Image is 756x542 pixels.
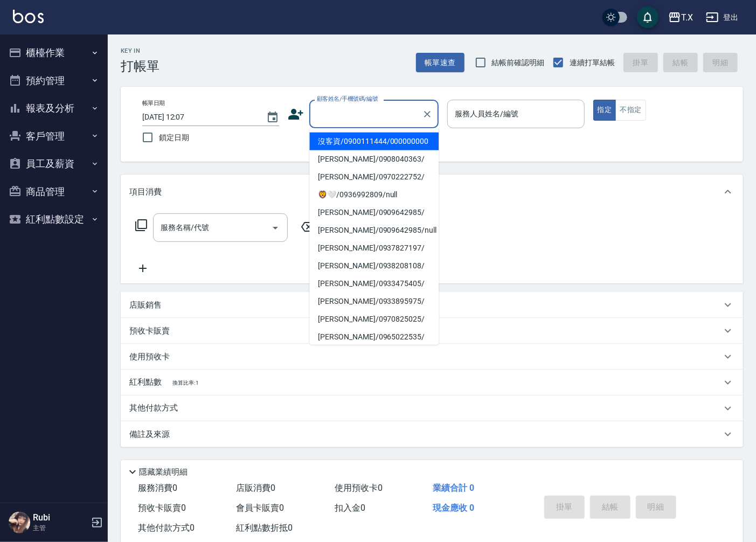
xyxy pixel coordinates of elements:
[416,53,464,73] button: 帳單速查
[702,8,743,27] button: 登出
[121,344,743,370] div: 使用預收卡
[593,100,616,121] button: 指定
[142,99,165,107] label: 帳單日期
[309,133,439,150] li: 沒客資/0900111444/000000000
[309,239,439,257] li: [PERSON_NAME]/0937827197/
[433,483,475,493] span: 業績合計 0
[138,503,186,513] span: 預收卡販賣 0
[4,94,103,122] button: 報表及分析
[4,150,103,178] button: 員工及薪資
[129,377,199,388] p: 紅利點數
[309,275,439,293] li: [PERSON_NAME]/0933475405/
[121,292,743,318] div: 店販銷售
[309,310,439,328] li: [PERSON_NAME]/0970825025/
[121,47,159,54] h2: Key In
[615,100,646,121] button: 不指定
[637,6,658,28] button: save
[138,523,195,533] span: 其他付款方式 0
[317,95,378,103] label: 顧客姓名/手機號碼/編號
[681,11,693,24] div: T.X
[4,67,103,95] button: 預約管理
[4,122,103,150] button: 客戶管理
[172,380,199,386] span: 換算比率: 1
[309,293,439,310] li: [PERSON_NAME]/0933895975/
[121,370,743,395] div: 紅利點數換算比率: 1
[260,105,286,130] button: Choose date, selected date is 2025-09-23
[121,421,743,447] div: 備註及來源
[335,503,365,513] span: 扣入金 0
[237,523,293,533] span: 紅利點數折抵 0
[129,325,170,337] p: 預收卡販賣
[4,178,103,206] button: 商品管理
[309,221,439,239] li: [PERSON_NAME]/0909642985/null
[129,402,183,414] p: 其他付款方式
[4,205,103,233] button: 紅利點數設定
[121,318,743,344] div: 預收卡販賣
[267,219,284,237] button: Open
[335,483,383,493] span: 使用預收卡 0
[13,10,44,23] img: Logo
[33,523,88,533] p: 主管
[309,150,439,168] li: [PERSON_NAME]/0908040363/
[129,186,162,198] p: 項目消費
[309,186,439,204] li: 🦁️🤍/0936992809/null
[33,512,88,523] h5: Rubi
[237,483,276,493] span: 店販消費 0
[309,328,439,346] li: [PERSON_NAME]/0965022535/
[159,132,189,143] span: 鎖定日期
[121,59,159,74] h3: 打帳單
[129,300,162,311] p: 店販銷售
[570,57,615,68] span: 連續打單結帳
[664,6,697,29] button: T.X
[129,351,170,363] p: 使用預收卡
[420,107,435,122] button: Clear
[309,257,439,275] li: [PERSON_NAME]/0938208108/
[139,467,188,478] p: 隱藏業績明細
[4,39,103,67] button: 櫃檯作業
[9,512,30,533] img: Person
[433,503,475,513] span: 現金應收 0
[121,175,743,209] div: 項目消費
[138,483,177,493] span: 服務消費 0
[492,57,545,68] span: 結帳前確認明細
[121,395,743,421] div: 其他付款方式
[129,429,170,440] p: 備註及來源
[309,204,439,221] li: [PERSON_NAME]/0909642985/
[237,503,285,513] span: 會員卡販賣 0
[309,168,439,186] li: [PERSON_NAME]/0970222752/
[142,108,255,126] input: YYYY/MM/DD hh:mm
